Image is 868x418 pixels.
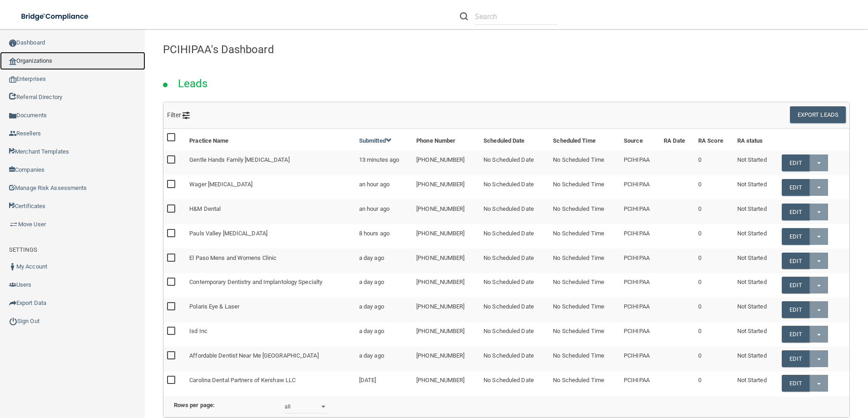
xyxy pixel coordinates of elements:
[734,298,778,322] td: Not Started
[734,129,778,150] th: RA status
[782,204,809,220] a: Edit
[480,298,549,322] td: No Scheduled Date
[620,129,660,150] th: Source
[9,281,16,289] img: icon-users.e205127d.png
[9,130,16,137] img: ic_reseller.de258add.png
[549,224,620,249] td: No Scheduled Time
[413,298,480,322] td: [PHONE_NUMBER]
[355,371,413,395] td: [DATE]
[480,249,549,273] td: No Scheduled Date
[186,322,355,347] td: Isd Inc
[620,273,660,298] td: PCIHIPAA
[355,175,413,199] td: an hour ago
[549,129,620,150] th: Scheduled Time
[186,298,355,322] td: Polaris Eye & Laser
[186,347,355,371] td: Affordable Dentist Near Me [GEOGRAPHIC_DATA]
[782,326,809,343] a: Edit
[549,249,620,273] td: No Scheduled Time
[782,154,809,171] a: Edit
[9,112,16,119] img: icon-documents.8dae5593.png
[782,277,809,294] a: Edit
[782,228,809,245] a: Edit
[182,112,190,119] img: icon-filter@2x.21656d0b.png
[695,298,734,322] td: 0
[14,7,97,26] img: bridge_compliance_login_screen.278c3ca4.svg
[480,322,549,347] td: No Scheduled Date
[549,199,620,224] td: No Scheduled Time
[460,12,468,20] img: ic-search.3b580494.png
[734,150,778,175] td: Not Started
[620,224,660,249] td: PCIHIPAA
[549,347,620,371] td: No Scheduled Time
[620,347,660,371] td: PCIHIPAA
[163,44,850,55] h4: PCIHIPAA's Dashboard
[186,249,355,273] td: El Paso Mens and Womens Clinic
[695,249,734,273] td: 0
[734,347,778,371] td: Not Started
[480,347,549,371] td: No Scheduled Date
[413,129,480,150] th: Phone Number
[695,371,734,395] td: 0
[355,298,413,322] td: a day ago
[475,8,558,25] input: Search
[549,150,620,175] td: No Scheduled Time
[734,199,778,224] td: Not Started
[413,175,480,199] td: [PHONE_NUMBER]
[480,129,549,150] th: Scheduled Date
[355,224,413,249] td: 8 hours ago
[186,150,355,175] td: Gentle Hands Family [MEDICAL_DATA]
[480,273,549,298] td: No Scheduled Date
[695,129,734,150] th: RA Score
[695,224,734,249] td: 0
[480,175,549,199] td: No Scheduled Date
[413,150,480,175] td: [PHONE_NUMBER]
[413,249,480,273] td: [PHONE_NUMBER]
[734,224,778,249] td: Not Started
[620,371,660,395] td: PCIHIPAA
[620,249,660,273] td: PCIHIPAA
[413,371,480,395] td: [PHONE_NUMBER]
[549,273,620,298] td: No Scheduled Time
[9,76,16,83] img: enterprise.0d942306.png
[734,249,778,273] td: Not Started
[620,150,660,175] td: PCIHIPAA
[413,224,480,249] td: [PHONE_NUMBER]
[174,402,215,408] b: Rows per page:
[620,322,660,347] td: PCIHIPAA
[186,273,355,298] td: Contemporary Dentistry and Implantology Specialty
[782,179,809,196] a: Edit
[9,220,18,229] img: briefcase.64adab9b.png
[355,150,413,175] td: 13 minutes ago
[359,137,392,144] a: Submitted
[620,175,660,199] td: PCIHIPAA
[480,199,549,224] td: No Scheduled Date
[186,175,355,199] td: Wager [MEDICAL_DATA]
[355,322,413,347] td: a day ago
[355,199,413,224] td: an hour ago
[9,40,16,47] img: ic_dashboard_dark.d01f4a41.png
[695,175,734,199] td: 0
[782,350,809,367] a: Edit
[413,199,480,224] td: [PHONE_NUMBER]
[355,347,413,371] td: a day ago
[413,347,480,371] td: [PHONE_NUMBER]
[711,353,857,390] iframe: Drift Widget Chat Controller
[695,273,734,298] td: 0
[695,199,734,224] td: 0
[480,150,549,175] td: No Scheduled Date
[695,347,734,371] td: 0
[620,199,660,224] td: PCIHIPAA
[9,263,16,270] img: ic_user_dark.df1a06c3.png
[413,273,480,298] td: [PHONE_NUMBER]
[734,175,778,199] td: Not Started
[169,71,217,96] h2: Leads
[355,273,413,298] td: a day ago
[549,298,620,322] td: No Scheduled Time
[734,322,778,347] td: Not Started
[734,273,778,298] td: Not Started
[480,224,549,249] td: No Scheduled Date
[186,224,355,249] td: Pauls Valley [MEDICAL_DATA]
[9,244,37,255] label: SETTINGS
[660,129,695,150] th: RA Date
[782,301,809,318] a: Edit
